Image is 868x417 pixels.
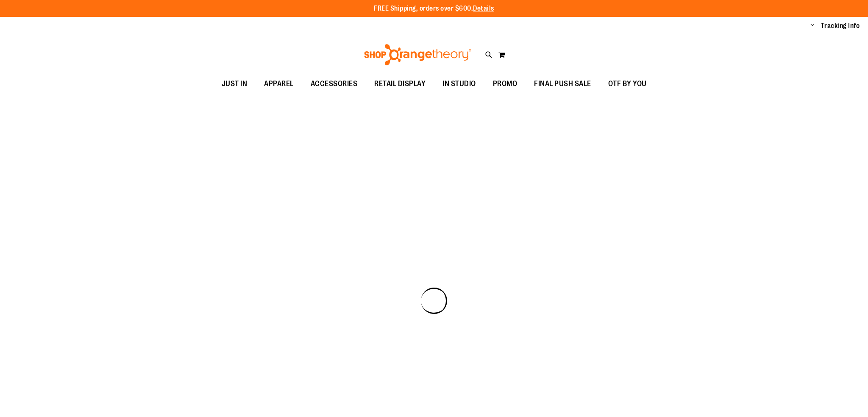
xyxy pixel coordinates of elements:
[374,74,426,93] span: RETAIL DISPLAY
[810,22,815,30] button: Account menu
[526,74,600,94] a: FINAL PUSH SALE
[442,74,476,93] span: IN STUDIO
[534,74,591,93] span: FINAL PUSH SALE
[363,44,473,65] img: Shop Orangetheory
[374,4,494,14] p: FREE Shipping, orders over $600.
[434,74,484,94] a: IN STUDIO
[302,74,366,94] a: ACCESSORIES
[484,74,526,94] a: PROMO
[600,74,655,94] a: OTF BY YOU
[222,74,248,93] span: JUST IN
[821,21,860,31] a: Tracking Info
[213,74,256,94] a: JUST IN
[493,74,517,93] span: PROMO
[256,74,302,94] a: APPAREL
[473,5,494,12] a: Details
[311,74,358,93] span: ACCESSORIES
[366,74,434,94] a: RETAIL DISPLAY
[264,74,294,93] span: APPAREL
[608,74,647,93] span: OTF BY YOU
